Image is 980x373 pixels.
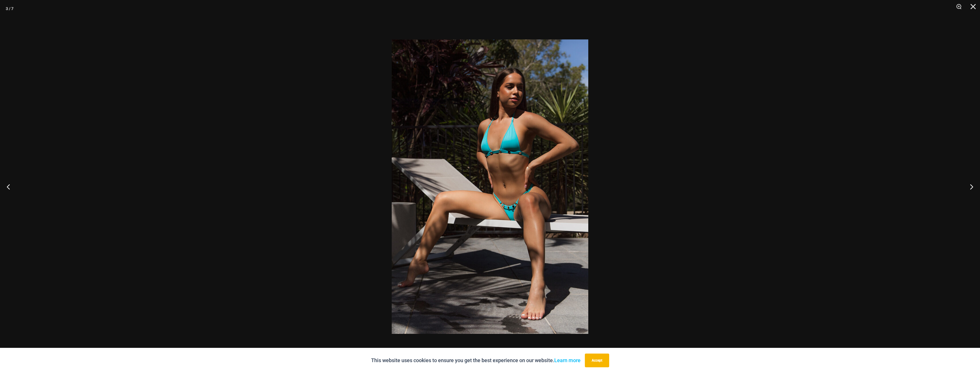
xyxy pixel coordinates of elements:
div: 3 / 7 [6,4,13,13]
a: Learn more [554,357,581,363]
button: Accept [585,354,609,367]
button: Next [959,172,980,201]
img: Tight Rope Turquoise 319 Tri Top 4212 Micro Bottom 07 [392,39,588,334]
p: This website uses cookies to ensure you get the best experience on our website. [371,356,581,365]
